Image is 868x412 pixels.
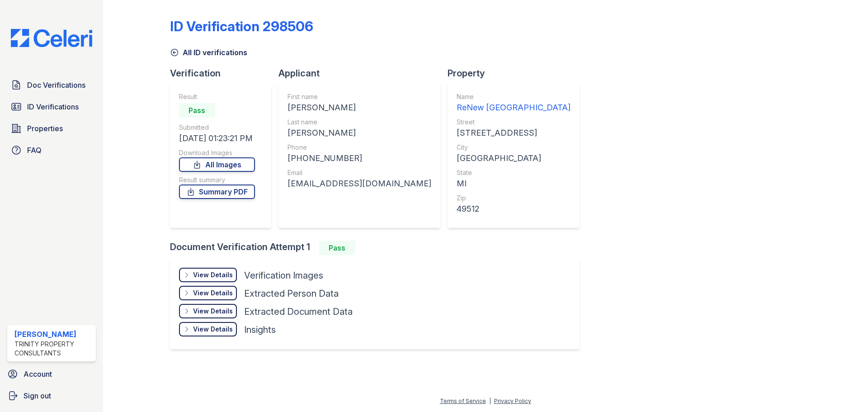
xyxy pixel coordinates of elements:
[244,287,339,300] div: Extracted Person Data
[457,101,571,114] div: ReNew [GEOGRAPHIC_DATA]
[179,123,255,132] div: Submitted
[27,145,42,156] span: FAQ
[288,168,431,177] div: Email
[244,305,353,318] div: Extracted Document Data
[457,118,571,127] div: Street
[14,329,92,340] div: [PERSON_NAME]
[24,390,51,401] span: Sign out
[288,92,431,101] div: First name
[4,365,99,383] a: Account
[457,177,571,190] div: MI
[4,29,99,47] img: CE_Logo_Blue-a8612792a0a2168367f1c8372b55b34899dd931a85d93a1a3d3e32e68fde9ad4.png
[288,177,431,190] div: [EMAIL_ADDRESS][DOMAIN_NAME]
[27,123,63,134] span: Properties
[244,269,323,282] div: Verification Images
[457,168,571,177] div: State
[24,369,52,379] span: Account
[27,80,85,90] span: Doc Verifications
[179,175,255,185] div: Result summary
[14,340,92,358] div: Trinity Property Consultants
[457,92,571,101] div: Name
[193,307,233,316] div: View Details
[244,323,276,336] div: Insights
[7,76,96,94] a: Doc Verifications
[457,92,571,114] a: Name ReNew [GEOGRAPHIC_DATA]
[193,270,233,279] div: View Details
[457,143,571,152] div: City
[489,398,491,404] div: |
[7,141,96,159] a: FAQ
[179,157,255,172] a: All Images
[179,148,255,157] div: Download Images
[7,119,96,137] a: Properties
[27,101,79,112] span: ID Verifications
[170,47,247,58] a: All ID verifications
[179,103,215,118] div: Pass
[288,152,431,165] div: [PHONE_NUMBER]
[179,92,255,101] div: Result
[288,127,431,139] div: [PERSON_NAME]
[193,325,233,334] div: View Details
[170,67,278,80] div: Verification
[278,67,448,80] div: Applicant
[494,398,531,404] a: Privacy Policy
[193,289,233,298] div: View Details
[179,132,255,145] div: [DATE] 01:23:21 PM
[319,241,355,255] div: Pass
[179,185,255,199] a: Summary PDF
[457,203,571,215] div: 49512
[4,387,99,405] a: Sign out
[7,98,96,116] a: ID Verifications
[170,241,587,255] div: Document Verification Attempt 1
[288,101,431,114] div: [PERSON_NAME]
[448,67,587,80] div: Property
[457,127,571,139] div: [STREET_ADDRESS]
[170,18,313,34] div: ID Verification 298506
[440,398,486,404] a: Terms of Service
[288,118,431,127] div: Last name
[288,143,431,152] div: Phone
[457,152,571,165] div: [GEOGRAPHIC_DATA]
[457,194,571,203] div: Zip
